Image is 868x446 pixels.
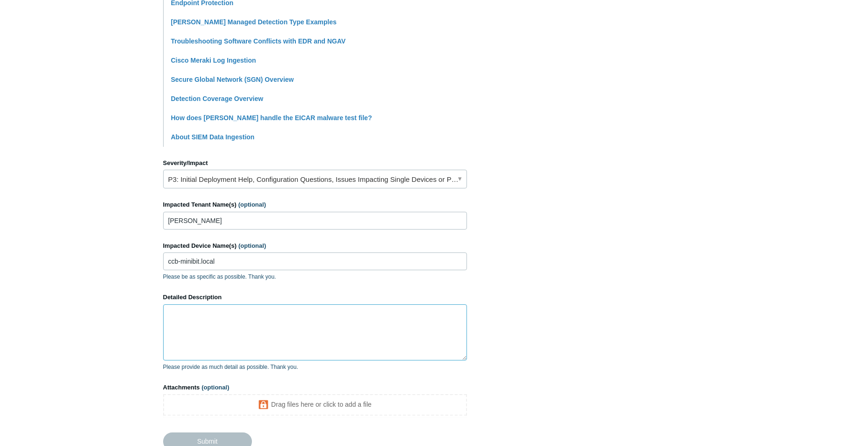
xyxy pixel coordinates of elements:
label: Impacted Device Name(s) [163,241,467,251]
p: Please be as specific as possible. Thank you. [163,273,467,281]
a: Secure Global Network (SGN) Overview [171,76,294,83]
a: How does [PERSON_NAME] handle the EICAR malware test file? [171,114,372,122]
a: P3: Initial Deployment Help, Configuration Questions, Issues Impacting Single Devices or Past Out... [163,170,467,188]
p: Please provide as much detail as possible. Thank you. [163,363,467,371]
span: (optional) [201,384,229,391]
label: Impacted Tenant Name(s) [163,200,467,209]
label: Severity/Impact [163,158,467,168]
span: (optional) [238,201,266,208]
a: Detection Coverage Overview [171,95,264,102]
a: [PERSON_NAME] Managed Detection Type Examples [171,18,337,26]
a: Cisco Meraki Log Ingestion [171,57,256,64]
a: About SIEM Data Ingestion [171,133,255,141]
label: Detailed Description [163,293,467,302]
span: (optional) [238,242,266,249]
label: Attachments [163,383,467,392]
a: Troubleshooting Software Conflicts with EDR and NGAV [171,37,346,45]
